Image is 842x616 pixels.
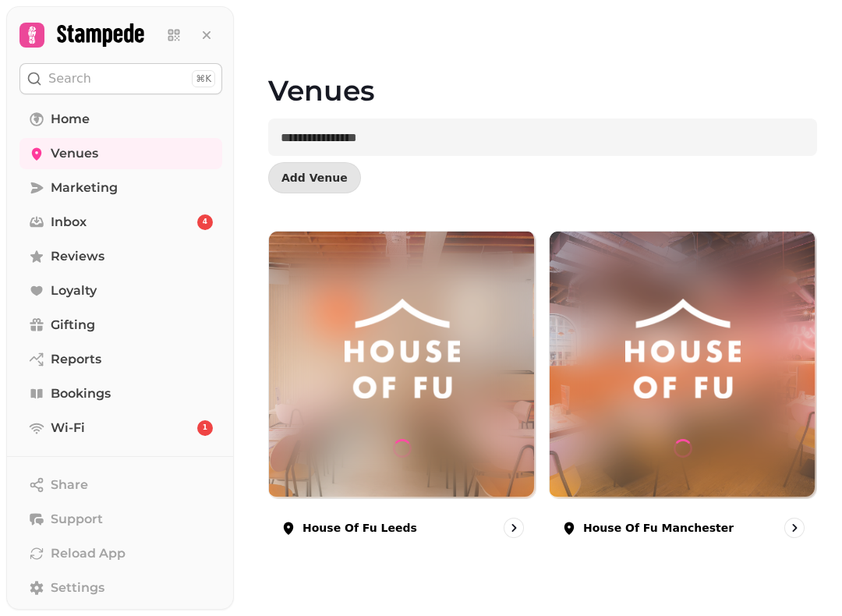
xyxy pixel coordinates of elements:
p: Search [48,69,91,88]
span: Venues [51,144,98,163]
p: House of Fu Leeds [302,520,417,536]
span: Support [51,510,103,529]
svg: go to [506,520,522,536]
a: Wi-Fi1 [19,412,222,444]
button: Add Venue [268,162,361,193]
span: Home [51,110,90,129]
h1: Venues [268,37,817,106]
span: 1 [203,423,207,434]
a: Reviews [19,241,222,272]
img: House of Fu Leeds [302,299,503,398]
span: 4 [203,217,207,228]
a: Settings [19,572,222,604]
a: House of Fu Manchester House of Fu Manchester House of Fu Manchester [549,231,817,551]
span: Marketing [51,179,118,197]
span: Reload App [51,544,126,563]
span: Add Venue [281,172,348,183]
a: Inbox4 [19,207,222,238]
span: Gifting [51,316,95,335]
p: House of Fu Manchester [583,520,734,536]
a: Reports [19,344,222,375]
span: Share [51,476,88,494]
span: Reviews [51,247,104,266]
button: Reload App [19,538,222,569]
span: Reports [51,350,101,369]
span: Loyalty [51,281,97,300]
button: Search⌘K [19,63,222,94]
a: Marketing [19,172,222,204]
button: Share [19,469,222,501]
img: House of Fu Manchester [583,299,784,398]
div: ⌘K [192,70,215,87]
svg: go to [787,520,802,536]
a: House of Fu LeedsHouse of Fu LeedsHouse of Fu Leeds [268,231,536,551]
span: Inbox [51,213,87,232]
button: Support [19,504,222,535]
span: Bookings [51,384,111,403]
a: Loyalty [19,275,222,306]
a: Bookings [19,378,222,409]
a: Venues [19,138,222,169]
a: Home [19,104,222,135]
a: Gifting [19,310,222,341]
span: Wi-Fi [51,419,85,437]
span: Settings [51,579,104,597]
